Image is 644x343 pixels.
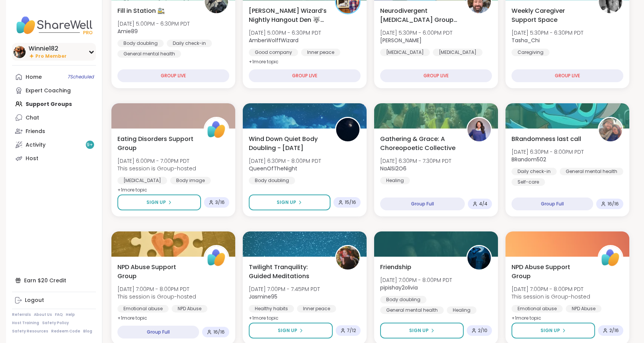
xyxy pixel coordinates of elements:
[26,114,39,122] div: Chat
[336,118,359,141] img: QueenOfTheNight
[249,165,297,172] b: QueenOfTheNight
[12,12,96,38] img: ShareWell Nav Logo
[215,199,225,205] span: 3 / 16
[380,135,458,153] span: Gathering & Grace: A Choreopoetic Collective
[249,69,361,82] div: GROUP LIVE
[172,305,207,312] div: NPD Abuse
[12,124,96,138] a: Friends
[26,141,46,149] div: Activity
[249,135,327,153] span: Wind Down Quiet Body Doubling - [DATE]
[26,155,38,162] div: Host
[213,329,225,335] span: 16 / 16
[117,285,196,293] span: [DATE] 7:00PM - 8:00PM PDT
[277,199,296,206] span: Sign Up
[540,327,560,334] span: Sign Up
[336,246,359,269] img: Jasmine95
[83,329,92,334] a: Blog
[512,135,581,144] span: BRandomness last call
[512,69,623,82] div: GROUP LIVE
[205,246,228,269] img: ShareWell
[249,305,294,312] div: Healthy habits
[380,284,418,291] b: pipishay2olivia
[66,312,75,317] a: Help
[433,49,483,56] div: [MEDICAL_DATA]
[249,177,295,184] div: Body doubling
[35,53,67,60] span: Pro Member
[12,312,31,317] a: Referrals
[12,274,96,287] div: Earn $20 Credit
[479,201,487,207] span: 4 / 4
[55,312,63,317] a: FAQ
[25,297,44,304] div: Logout
[380,276,452,284] span: [DATE] 7:00PM - 8:00PM PDT
[29,44,67,53] div: Winnie182
[249,263,327,281] span: Twilight Tranquility: Guided Meditations
[512,198,593,210] div: Group Full
[380,6,458,24] span: Neurodivergent [MEDICAL_DATA] Group - [DATE]
[12,152,96,165] a: Host
[26,73,42,81] div: Home
[512,6,589,24] span: Weekly Caregiver Support Space
[478,328,487,334] span: 2 / 10
[249,6,327,24] span: [PERSON_NAME] Wizard’s Nightly Hangout Den 🐺🪄
[12,70,96,84] a: Home7Scheduled
[12,320,39,326] a: Host Training
[68,74,94,80] span: 7 Scheduled
[205,118,228,141] img: ShareWell
[512,323,595,338] button: Sign Up
[249,49,298,56] div: Good company
[512,37,540,44] b: Tasha_Chi
[512,49,550,56] div: Caregiving
[14,46,26,58] img: Winnie182
[380,306,444,314] div: General mental health
[380,69,492,82] div: GROUP LIVE
[117,305,169,312] div: Emotional abuse
[249,37,298,44] b: AmberWolffWizard
[167,40,212,47] div: Daily check-in
[512,168,557,175] div: Daily check-in
[117,40,164,47] div: Body doubling
[117,28,138,35] b: Amie89
[380,323,464,338] button: Sign Up
[380,49,430,56] div: [MEDICAL_DATA]
[12,294,96,307] a: Logout
[117,177,167,184] div: [MEDICAL_DATA]
[512,178,545,186] div: Self-care
[117,165,196,172] span: This session is Group-hosted
[117,293,196,300] span: This session is Group-hosted
[117,6,165,15] span: Fill in Station 🚉
[117,50,181,58] div: General mental health
[380,165,406,172] b: NaAlSi2O6
[409,327,429,334] span: Sign Up
[467,118,491,141] img: NaAlSi2O6
[249,323,333,338] button: Sign Up
[599,246,622,269] img: ShareWell
[51,329,80,334] a: Redeem Code
[117,69,229,82] div: GROUP LIVE
[512,285,590,293] span: [DATE] 7:00PM - 8:00PM PDT
[380,29,452,37] span: [DATE] 5:30PM - 6:00PM PDT
[380,37,422,44] b: [PERSON_NAME]
[170,177,211,184] div: Body image
[512,148,584,156] span: [DATE] 6:30PM - 8:00PM PDT
[12,329,48,334] a: Safety Resources
[297,305,336,312] div: Inner peace
[42,320,69,326] a: Safety Policy
[12,138,96,152] a: Activity9+
[512,293,590,300] span: This session is Group-hosted
[117,263,195,281] span: NPD Abuse Support Group
[301,49,340,56] div: Inner peace
[249,285,320,293] span: [DATE] 7:00PM - 7:45PM PDT
[249,293,277,300] b: Jasmine95
[380,198,465,210] div: Group Full
[249,194,330,210] button: Sign Up
[380,263,411,272] span: Friendship
[117,326,199,338] div: Group Full
[249,29,321,37] span: [DATE] 5:00PM - 6:30PM PDT
[87,142,93,148] span: 9 +
[609,328,619,334] span: 2 / 16
[117,157,196,165] span: [DATE] 6:00PM - 7:00PM PDT
[26,128,45,135] div: Friends
[512,29,583,37] span: [DATE] 5:30PM - 6:30PM PDT
[380,296,426,303] div: Body doubling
